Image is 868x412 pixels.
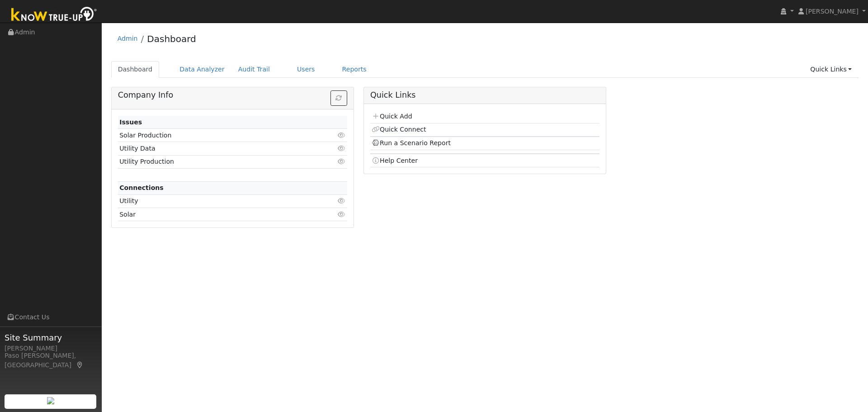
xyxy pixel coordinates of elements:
[338,211,346,218] i: Click to view
[338,158,346,165] i: Click to view
[372,157,418,164] a: Help Center
[338,198,346,204] i: Click to view
[7,5,102,25] img: Know True-Up
[47,397,54,404] img: retrieve
[806,8,859,15] span: [PERSON_NAME]
[5,344,97,353] div: [PERSON_NAME]
[803,61,859,78] a: Quick Links
[76,361,84,369] a: Map
[338,132,346,138] i: Click to view
[119,184,164,191] strong: Connections
[118,90,347,100] h5: Company Info
[5,331,97,344] span: Site Summary
[118,129,310,142] td: Solar Production
[118,142,310,155] td: Utility Data
[370,90,599,100] h5: Quick Links
[118,194,310,208] td: Utility
[372,139,451,147] a: Run a Scenario Report
[147,33,196,44] a: Dashboard
[290,61,322,78] a: Users
[111,61,160,78] a: Dashboard
[118,155,310,168] td: Utility Production
[338,145,346,152] i: Click to view
[173,61,231,78] a: Data Analyzer
[372,113,412,120] a: Quick Add
[335,61,373,78] a: Reports
[118,35,138,42] a: Admin
[372,126,426,133] a: Quick Connect
[231,61,277,78] a: Audit Trail
[118,208,310,221] td: Solar
[5,351,97,370] div: Paso [PERSON_NAME], [GEOGRAPHIC_DATA]
[119,118,142,126] strong: Issues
